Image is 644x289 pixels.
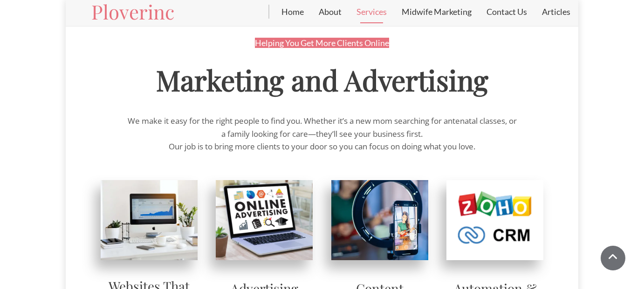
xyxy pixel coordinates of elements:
p: We make it easy for the right people to find you. Whether it’s a new mom searching for antenatal ... [126,114,518,140]
span: Marketing and Advertising [156,61,488,98]
p: Our job is to bring more clients to your door so you can focus on doing what you love. [126,140,518,153]
a: Ploverinc [91,2,174,21]
span: Helping You Get More Clients Online [255,38,389,48]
